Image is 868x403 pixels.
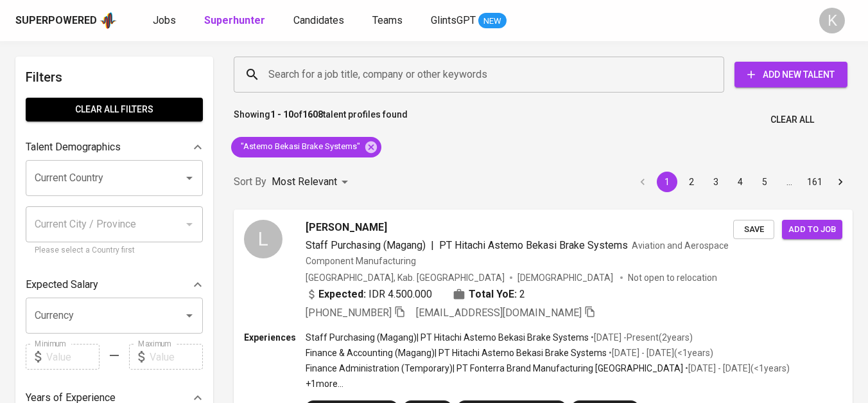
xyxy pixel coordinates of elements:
button: Go to page 3 [706,172,726,192]
b: 1 - 10 [270,109,293,120]
button: Go to page 161 [803,172,826,192]
a: Teams [372,13,405,29]
b: Total YoE: [469,287,517,302]
span: [PHONE_NUMBER] [306,307,392,319]
span: [EMAIL_ADDRESS][DOMAIN_NAME] [416,307,582,319]
div: L [244,220,282,258]
p: Finance & Accounting (Magang) | PT Hitachi Astemo Bekasi Brake Systems [306,346,607,359]
span: 2 [519,287,525,302]
nav: pagination navigation [630,172,853,192]
p: Please select a Country first [35,244,194,257]
span: Add New Talent [745,67,837,83]
p: Experiences [244,331,306,344]
button: Open [180,307,198,325]
span: GlintsGPT [431,14,476,26]
span: Clear All [770,112,814,128]
a: GlintsGPT NEW [431,13,507,29]
span: [PERSON_NAME] [306,220,387,235]
p: +1 more ... [306,377,790,390]
span: Candidates [293,14,344,26]
span: Save [740,222,768,237]
span: Clear All filters [36,102,193,118]
p: Showing of talent profiles found [234,108,408,132]
span: Add to job [788,222,836,237]
p: Finance Administration (Temporary) | PT Fonterra Brand Manufacturing [GEOGRAPHIC_DATA] [306,362,683,375]
span: PT Hitachi Astemo Bekasi Brake Systems [439,239,628,251]
button: page 1 [657,172,677,192]
b: 1608 [302,109,323,120]
span: "Astemo Bekasi Brake Systems" [231,141,368,153]
p: Expected Salary [26,277,98,292]
div: IDR 4.500.000 [306,287,432,302]
button: Save [733,220,774,240]
button: Clear All [765,108,819,132]
button: Add to job [782,220,842,240]
h6: Filters [26,67,203,87]
p: • [DATE] - [DATE] ( <1 years ) [683,362,790,375]
p: Sort By [234,174,266,190]
button: Clear All filters [26,98,203,121]
div: Expected Salary [26,272,203,298]
p: Not open to relocation [628,271,717,284]
b: Expected: [318,287,366,302]
img: app logo [100,11,117,30]
span: | [431,238,434,253]
span: Aviation and Aerospace Component Manufacturing [306,240,729,266]
div: Most Relevant [272,170,352,194]
button: Go to page 2 [681,172,702,192]
span: Teams [372,14,403,26]
span: Staff Purchasing (Magang) [306,239,426,251]
div: Talent Demographics [26,134,203,160]
p: Staff Purchasing (Magang) | PT Hitachi Astemo Bekasi Brake Systems [306,331,589,344]
div: [GEOGRAPHIC_DATA], Kab. [GEOGRAPHIC_DATA] [306,271,505,284]
a: Superhunter [204,13,268,29]
button: Go to page 4 [730,172,751,192]
a: Superpoweredapp logo [15,11,117,30]
span: [DEMOGRAPHIC_DATA] [517,271,615,284]
div: "Astemo Bekasi Brake Systems" [231,137,381,157]
a: Candidates [293,13,347,29]
a: Jobs [153,13,178,29]
b: Superhunter [204,14,265,26]
div: Superpowered [15,13,97,28]
button: Go to next page [830,172,851,192]
p: Most Relevant [272,174,337,190]
button: Open [180,169,198,187]
input: Value [150,344,203,370]
div: … [779,175,799,188]
div: K [819,8,845,33]
button: Go to page 5 [754,172,775,192]
p: • [DATE] - [DATE] ( <1 years ) [607,346,713,359]
span: Jobs [153,14,176,26]
p: Talent Demographics [26,139,121,155]
span: NEW [478,15,507,28]
p: • [DATE] - Present ( 2 years ) [589,331,693,344]
input: Value [46,344,100,370]
button: Add New Talent [734,62,847,87]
